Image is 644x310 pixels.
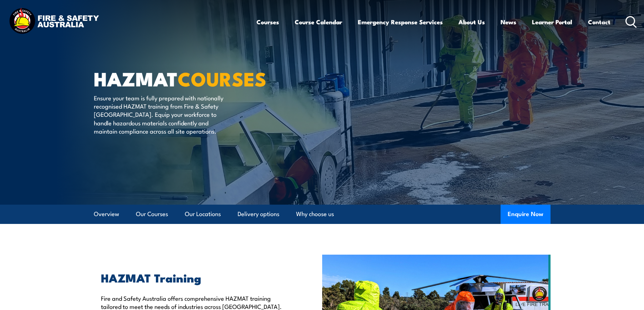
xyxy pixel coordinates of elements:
a: About Us [458,12,485,31]
a: Contact [588,12,610,31]
h2: HAZMAT Training [101,272,289,282]
a: Our Courses [136,205,168,224]
a: Delivery options [238,205,279,224]
a: Overview [94,205,119,224]
p: Ensure your team is fully prepared with nationally recognised HAZMAT training from Fire & Safety ... [94,94,224,135]
a: Course Calendar [295,12,342,31]
h1: HAZMAT [94,70,270,87]
a: Why choose us [296,205,334,224]
a: Emergency Response Services [358,12,443,31]
button: Enquire Now [501,205,551,224]
a: Courses [257,12,279,31]
a: Learner Portal [532,12,572,31]
a: Our Locations [185,205,221,224]
a: News [501,12,516,31]
strong: COURSES [178,63,267,93]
